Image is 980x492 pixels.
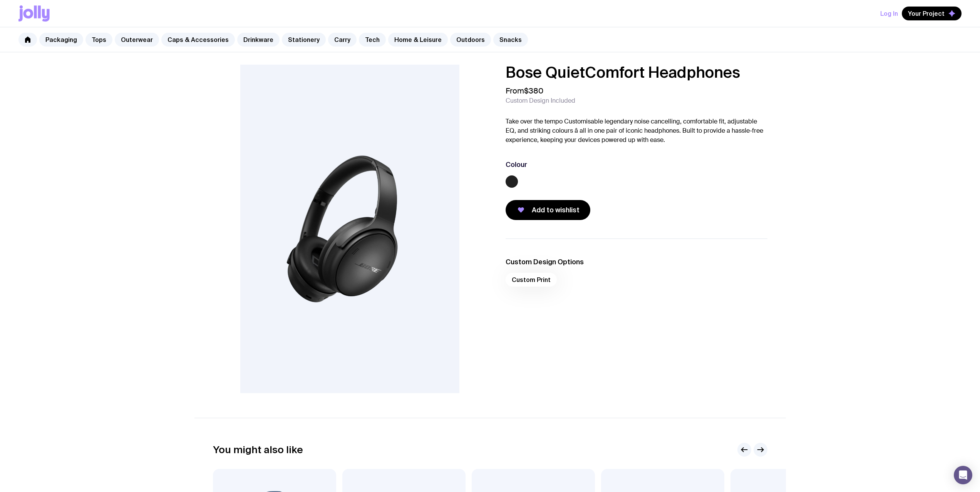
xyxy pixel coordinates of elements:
div: Domain Overview [29,45,69,50]
a: Stationery [282,33,326,47]
img: website_grey.svg [12,20,18,26]
div: Domain: [DOMAIN_NAME] [20,20,85,26]
a: Carry [328,33,357,47]
img: tab_domain_overview_orange.svg [21,45,27,51]
span: $380 [524,86,543,96]
a: Tops [85,33,112,47]
h3: Colour [506,160,527,169]
a: Outdoors [450,33,491,47]
h2: You might also like [213,444,303,455]
a: Caps & Accessories [161,33,235,47]
h3: Custom Design Options [506,257,767,267]
a: Home & Leisure [388,33,448,47]
button: Log In [880,7,898,20]
button: Add to wishlist [506,200,590,220]
a: Tech [359,33,386,47]
div: Open Intercom Messenger [954,466,972,484]
span: Add to wishlist [532,205,580,215]
a: Outerwear [115,33,159,47]
div: v 4.0.25 [22,12,38,18]
span: Your Project [908,10,945,17]
span: Custom Design Included [506,97,575,105]
img: tab_keywords_by_traffic_grey.svg [77,45,83,51]
p: Take over the tempo Customisable legendary noise cancelling, comfortable fit, adjustable EQ, and ... [506,117,767,145]
h1: Bose QuietComfort Headphones [506,65,767,80]
div: Keywords by Traffic [85,45,130,50]
button: Your Project [902,7,962,20]
img: logo_orange.svg [12,12,18,18]
a: Packaging [39,33,83,47]
a: Drinkware [237,33,280,47]
span: From [506,86,543,95]
a: Snacks [493,33,528,47]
